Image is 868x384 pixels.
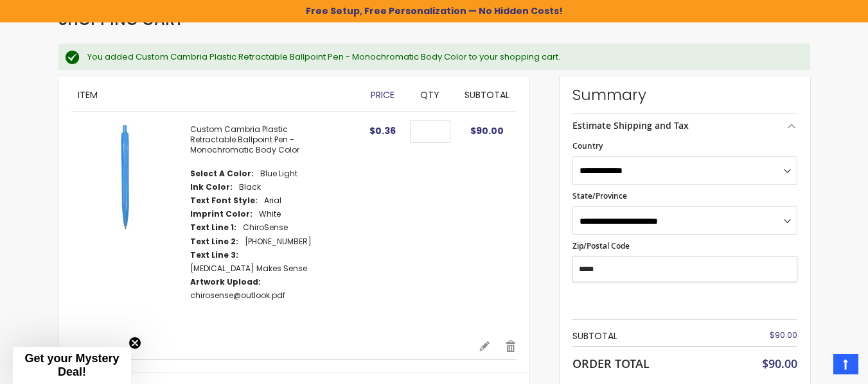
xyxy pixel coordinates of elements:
[264,196,281,206] dd: Arial
[243,222,288,233] dd: ChiroSense
[371,88,394,101] span: Price
[190,196,258,206] dt: Text Font Style
[13,347,131,384] div: Get your Mystery Deal!Close teaser
[572,140,603,151] span: Country
[190,169,254,179] dt: Select A Color
[190,290,285,301] a: chirosense@outlook.pdf
[572,85,797,105] strong: Summary
[245,237,312,247] dd: [PHONE_NUMBER]
[470,124,504,137] span: $90.00
[87,51,797,63] div: You added Custom Cambria Plastic Retractable Ballpoint Pen - Monochromatic Body Color to your sho...
[465,88,509,101] span: Subtotal
[762,356,797,371] span: $90.00
[71,124,190,326] a: Custom Cambria Plastic Retractable Ballpoint Pen - Monochromatic Body Color-Blue - Light
[190,124,299,155] a: Custom Cambria Plastic Retractable Ballpoint Pen - Monochromatic Body Color
[239,182,261,192] dd: Black
[369,124,396,137] span: $0.36
[572,190,627,201] span: State/Province
[78,88,98,101] span: Item
[190,237,238,247] dt: Text Line 2
[260,169,297,179] dd: Blue Light
[572,326,729,346] th: Subtotal
[24,352,119,378] span: Get your Mystery Deal!
[259,209,281,219] dd: White
[128,337,141,349] button: Close teaser
[190,182,233,192] dt: Ink Color
[190,250,238,260] dt: Text Line 3
[71,124,177,230] img: Custom Cambria Plastic Retractable Ballpoint Pen - Monochromatic Body Color-Blue - Light
[190,277,261,287] dt: Artwork Upload
[572,240,630,251] span: Zip/Postal Code
[770,330,797,340] span: $90.00
[190,263,307,274] dd: [MEDICAL_DATA] Makes Sense
[833,354,858,374] a: Top
[420,88,439,101] span: Qty
[190,209,252,219] dt: Imprint Color
[572,354,650,371] strong: Order Total
[572,119,689,131] strong: Estimate Shipping and Tax
[190,222,236,233] dt: Text Line 1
